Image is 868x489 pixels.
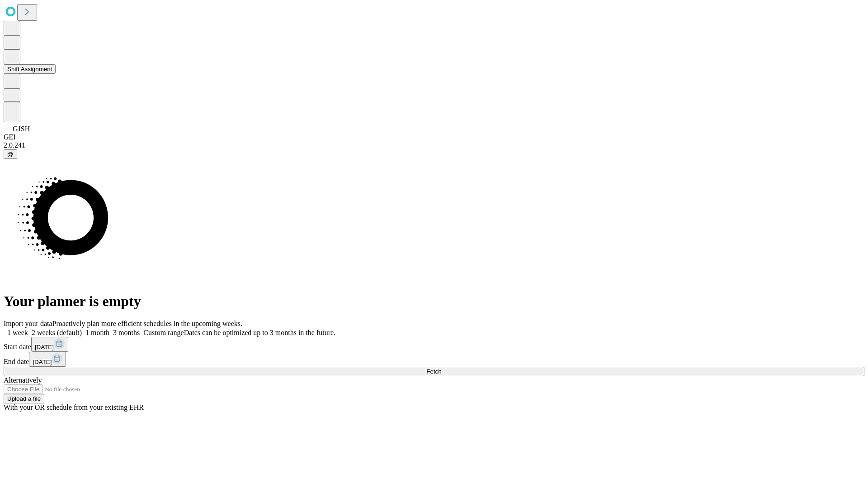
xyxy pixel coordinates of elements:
[13,125,30,133] span: GJSH
[29,352,66,367] button: [DATE]
[426,368,441,375] span: Fetch
[7,329,28,336] span: 1 week
[4,64,56,74] button: Shift Assignment
[4,149,17,159] button: @
[4,376,42,384] span: Alternatively
[31,337,68,352] button: [DATE]
[52,320,242,327] span: Proactively plan more efficient schedules in the upcoming weeks.
[4,394,44,403] button: Upload a file
[4,133,864,141] div: GEI
[4,352,864,367] div: End date
[4,320,52,327] span: Import your data
[7,151,14,158] span: @
[143,329,184,336] span: Custom range
[4,337,864,352] div: Start date
[4,293,864,310] h1: Your planner is empty
[32,329,82,336] span: 2 weeks (default)
[4,141,864,149] div: 2.0.241
[85,329,109,336] span: 1 month
[113,329,140,336] span: 3 months
[4,367,864,376] button: Fetch
[4,403,144,411] span: With your OR schedule from your existing EHR
[35,344,54,350] span: [DATE]
[33,359,52,365] span: [DATE]
[184,329,335,336] span: Dates can be optimized up to 3 months in the future.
